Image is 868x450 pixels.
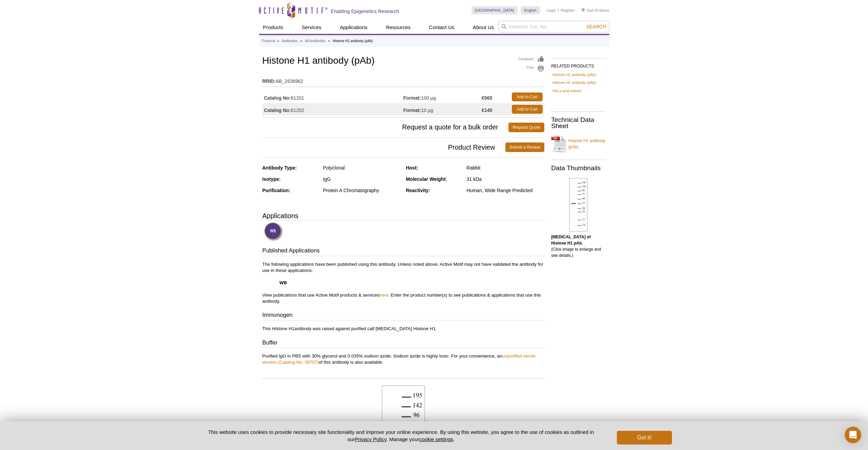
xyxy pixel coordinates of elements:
[617,431,672,445] button: Got it!
[262,261,544,304] p: The following applications have been published using this antibody. Unless noted above, Active Mo...
[282,38,298,44] a: Antibodies
[262,353,536,365] a: unpurified serum version (Catalog No. 39707)
[264,95,291,101] strong: Catalog No:
[521,6,540,14] a: English
[406,165,418,171] strong: Host:
[482,95,492,101] strong: €565
[264,222,283,241] img: Western Blot Validated
[262,311,544,321] h3: Immunogen
[262,353,544,365] p: Purified IgG in PBS with 30% glycerol and 0.035% sodium azide. Sodium azide is highly toxic. For ...
[262,78,276,84] strong: RRID:
[508,123,544,132] a: Request Quote
[512,105,543,114] a: Add to Cart
[467,176,544,182] div: 31 kDa
[331,8,399,14] h2: Enabling Epigenetics Research
[323,176,401,182] div: IgG
[558,6,559,14] li: |
[262,91,403,103] td: 61201
[553,88,581,94] a: HeLa acid extract
[280,280,287,285] strong: WB
[482,107,492,113] strong: €145
[262,326,544,332] p: This Histone H1antibody was raised against purified calf [MEDICAL_DATA] Histone H1.
[582,8,585,12] img: Your Cart
[419,436,453,442] button: cookie settings
[196,428,606,443] p: This website uses cookies to provide necessary site functionality and improve your online experie...
[512,92,543,101] a: Add to Cart
[584,24,608,30] button: Search
[469,21,498,34] a: About Us
[264,107,291,113] strong: Catalog No:
[547,8,556,13] a: Login
[277,39,279,43] li: »
[467,165,544,171] div: Rabbit
[262,188,290,193] strong: Purification:
[333,39,373,43] li: Histone H1 antibody (pAb)
[551,58,606,71] h2: RELATED PRODUCTS
[467,187,544,193] div: Human, Wide Range Predicted
[845,427,861,443] div: Open Intercom Messenger
[382,21,415,34] a: Resources
[305,38,325,44] a: All Antibodies
[569,178,587,232] img: Histone H1 antibody (pAb) tested by Western blot.
[262,165,297,171] strong: Antibody Type:
[323,187,401,193] div: Protein A Chromatography
[406,188,430,193] strong: Reactivity:
[519,55,544,63] a: Feedback
[298,21,326,34] a: Services
[586,24,606,29] span: Search
[498,21,609,33] input: Keyword, Cat. No.
[262,211,544,221] h3: Applications
[323,165,401,171] div: Polyclonal
[505,142,544,152] a: Submit a Review
[406,176,447,182] strong: Molecular Weight:
[379,292,388,298] a: here
[262,74,544,85] td: AB_2636962
[403,91,482,103] td: 100 µg
[259,21,287,34] a: Products
[519,65,544,72] a: Print
[425,21,458,34] a: Contact Us
[262,55,544,67] h1: Histone H1 antibody (pAb)
[262,247,544,256] h3: Published Applications
[582,8,594,13] a: Cart
[471,6,518,14] a: [GEOGRAPHIC_DATA]
[403,107,421,113] strong: Format:
[551,134,606,154] a: Histone H1 antibody (pAb)
[355,436,386,442] a: Privacy Policy
[403,95,421,101] strong: Format:
[582,6,609,14] li: (0 items)
[300,39,302,43] li: »
[262,123,509,132] span: Request a quote for a bulk order
[262,103,403,115] td: 61202
[551,165,606,171] h2: Data Thumbnails
[553,72,596,78] a: Histone H1 antibody (pAb)
[336,21,372,34] a: Applications
[262,142,505,152] span: Product Review
[262,176,281,182] strong: Isotype:
[551,235,591,246] b: [MEDICAL_DATA] of Histone H1 pAb.
[551,234,606,259] p: (Click image to enlarge and see details.)
[551,117,606,129] h2: Technical Data Sheet
[561,8,575,13] a: Register
[328,39,330,43] li: »
[262,339,544,348] h3: Buffer
[553,79,596,86] a: Histone H1 antibody (pAb)
[403,103,482,115] td: 10 µg
[262,38,275,44] a: Products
